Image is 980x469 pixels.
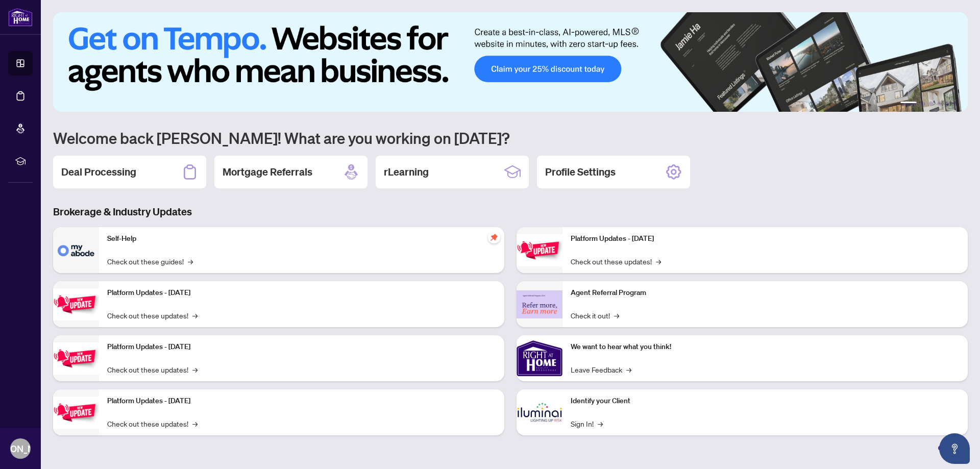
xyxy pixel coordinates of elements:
[517,290,562,318] img: Agent Referral Program
[571,364,631,375] a: Leave Feedback→
[921,102,925,106] button: 2
[937,102,941,106] button: 4
[107,418,198,429] a: Check out these updates!→
[223,165,312,179] h2: Mortgage Referrals
[61,165,136,179] h2: Deal Processing
[53,205,968,219] h3: Brokerage & Industry Updates
[626,364,631,375] span: →
[571,233,960,244] p: Platform Updates - [DATE]
[545,165,616,179] h2: Profile Settings
[517,335,562,381] img: We want to hear what you think!
[900,102,917,106] button: 1
[571,256,661,267] a: Check out these updates!→
[53,288,99,320] img: Platform Updates - September 16, 2025
[192,418,198,429] span: →
[384,165,429,179] h2: rLearning
[571,396,960,407] p: Identify your Client
[929,102,933,106] button: 3
[598,418,603,429] span: →
[53,128,968,147] h1: Welcome back [PERSON_NAME]! What are you working on [DATE]?
[953,102,958,106] button: 6
[517,234,562,266] img: Platform Updates - June 23, 2025
[107,256,193,267] a: Check out these guides!→
[53,342,99,375] img: Platform Updates - July 21, 2025
[53,12,968,112] img: Slide 0
[192,364,198,375] span: →
[107,287,496,299] p: Platform Updates - [DATE]
[107,364,198,375] a: Check out these updates!→
[107,396,496,407] p: Platform Updates - [DATE]
[571,418,603,429] a: Sign In!→
[8,8,33,27] img: logo
[107,341,496,353] p: Platform Updates - [DATE]
[939,433,970,464] button: Open asap
[571,287,960,299] p: Agent Referral Program
[107,310,198,321] a: Check out these updates!→
[488,231,500,243] span: pushpin
[517,389,562,435] img: Identify your Client
[192,310,198,321] span: →
[53,227,99,273] img: Self-Help
[571,310,619,321] a: Check it out!→
[107,233,496,244] p: Self-Help
[656,256,661,267] span: →
[614,310,619,321] span: →
[571,341,960,353] p: We want to hear what you think!
[53,397,99,429] img: Platform Updates - July 8, 2025
[945,102,949,106] button: 5
[188,256,193,267] span: →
